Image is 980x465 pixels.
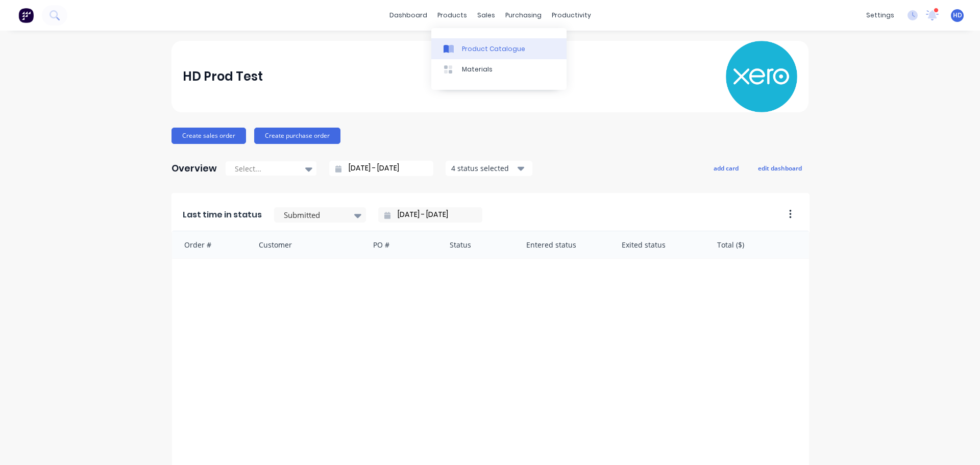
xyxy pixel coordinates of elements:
[500,8,547,23] div: purchasing
[171,128,246,144] button: Create sales order
[707,231,809,258] div: Total ($)
[183,66,263,87] div: HD Prod Test
[516,231,611,258] div: Entered status
[384,8,432,23] a: dashboard
[172,231,249,258] div: Order #
[726,41,797,112] img: HD Prod Test
[390,207,478,223] input: Filter by date
[611,231,707,258] div: Exited status
[462,65,493,74] div: Materials
[249,231,363,258] div: Customer
[446,161,532,176] button: 4 status selected
[171,158,217,179] div: Overview
[462,44,525,54] div: Product Catalogue
[861,8,899,23] div: settings
[439,231,516,258] div: Status
[953,11,962,20] span: HD
[472,8,500,23] div: sales
[431,59,567,80] a: Materials
[751,161,808,175] button: edit dashboard
[431,38,567,59] a: Product Catalogue
[18,8,34,23] img: Factory
[183,209,262,221] span: Last time in status
[707,161,745,175] button: add card
[547,8,596,23] div: productivity
[254,128,340,144] button: Create purchase order
[432,8,472,23] div: products
[451,163,516,174] div: 4 status selected
[363,231,439,258] div: PO #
